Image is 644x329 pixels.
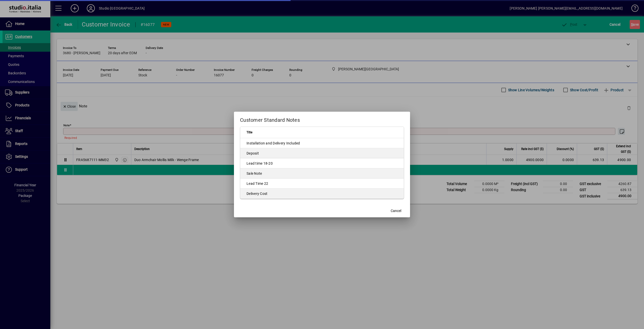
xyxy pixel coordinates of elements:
td: Deposit [240,148,404,158]
td: Delivery Cost [240,189,404,199]
span: Cancel [391,208,401,214]
h2: Customer Standard Notes [234,112,410,126]
td: Lead time 18-20 [240,158,404,168]
td: Sale Note [240,168,404,178]
td: Installation and Delivery Included [240,138,404,148]
span: Title [247,130,252,135]
td: Lead Time 22 [240,178,404,189]
button: Cancel [388,206,404,215]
